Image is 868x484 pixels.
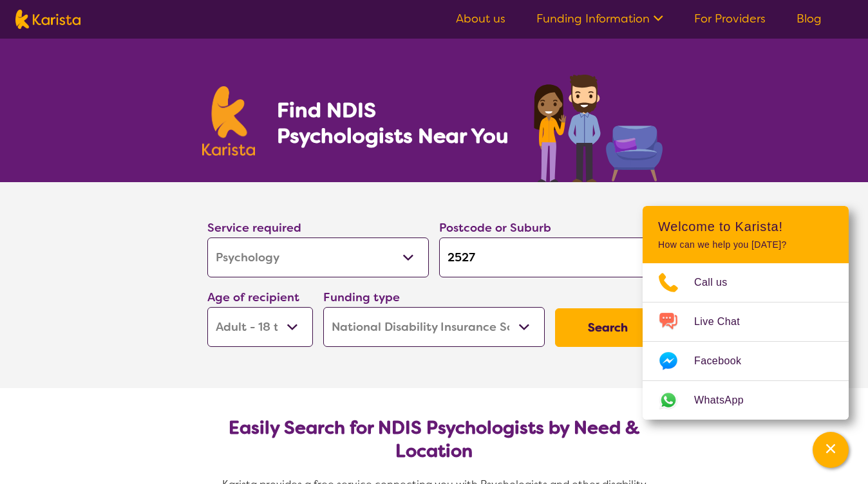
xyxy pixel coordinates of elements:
[456,11,505,26] a: About us
[218,416,650,463] h2: Easily Search for NDIS Psychologists by Need & Location
[694,391,759,410] span: WhatsApp
[207,290,299,305] label: Age of recipient
[694,312,755,331] span: Live Chat
[439,237,661,277] input: Type
[658,219,833,234] h2: Welcome to Karista!
[277,97,515,149] h1: Find NDIS Psychologists Near You
[643,381,849,420] a: Web link opens in a new tab.
[207,220,301,236] label: Service required
[555,308,661,347] button: Search
[643,206,849,420] div: Channel Menu
[658,239,833,250] p: How can we help you [DATE]?
[694,351,757,371] span: Facebook
[694,273,743,292] span: Call us
[202,86,255,156] img: Karista logo
[323,290,400,305] label: Funding type
[694,11,766,26] a: For Providers
[813,432,849,468] button: Channel Menu
[643,263,849,420] ul: Choose channel
[536,11,663,26] a: Funding Information
[15,10,80,29] img: Karista logo
[439,220,551,236] label: Postcode or Suburb
[797,11,822,26] a: Blog
[529,70,666,182] img: psychology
